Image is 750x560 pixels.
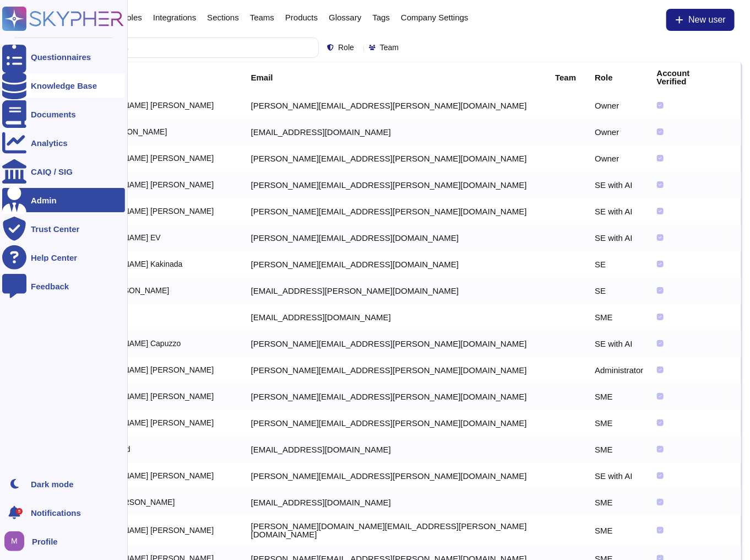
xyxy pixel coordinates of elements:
span: [PERSON_NAME] Capuzzo [85,340,181,347]
div: Dark mode [31,480,74,488]
a: Trust Center [2,217,125,241]
span: [PERSON_NAME] [PERSON_NAME] [85,101,214,109]
div: Documents [31,110,76,119]
td: [EMAIL_ADDRESS][DOMAIN_NAME] [244,489,549,515]
td: [PERSON_NAME][EMAIL_ADDRESS][PERSON_NAME][DOMAIN_NAME] [244,145,549,171]
span: [PERSON_NAME] [PERSON_NAME] [85,472,214,480]
div: Questionnaires [31,53,91,61]
td: SE with AI [588,171,650,198]
td: [PERSON_NAME][EMAIL_ADDRESS][DOMAIN_NAME] [244,251,549,277]
span: Notifications [31,509,81,517]
td: [EMAIL_ADDRESS][PERSON_NAME][DOMAIN_NAME] [244,277,549,304]
div: Feedback [31,282,69,290]
span: [PERSON_NAME] [PERSON_NAME] [85,154,214,162]
span: Profile [32,537,58,546]
a: Feedback [2,274,125,298]
span: Company Settings [401,13,469,21]
td: [PERSON_NAME][EMAIL_ADDRESS][PERSON_NAME][DOMAIN_NAME] [244,383,549,410]
td: Administrator [588,357,650,383]
td: SME [588,304,650,330]
td: SME [588,489,650,515]
td: [PERSON_NAME][EMAIL_ADDRESS][DOMAIN_NAME] [244,224,549,251]
td: SE with AI [588,198,650,224]
td: [PERSON_NAME][EMAIL_ADDRESS][PERSON_NAME][DOMAIN_NAME] [244,357,549,383]
div: Analytics [31,139,68,147]
span: Team [380,44,399,51]
td: [EMAIL_ADDRESS][DOMAIN_NAME] [244,436,549,462]
td: SE [588,277,650,304]
td: [PERSON_NAME][EMAIL_ADDRESS][PERSON_NAME][DOMAIN_NAME] [244,92,549,119]
span: Teams [250,13,274,21]
td: SME [588,515,650,545]
span: [PERSON_NAME] [PERSON_NAME] [85,419,214,427]
span: Products [285,13,318,21]
span: New user [688,15,726,24]
span: Glossary [329,13,361,21]
span: Tags [372,13,390,21]
td: SME [588,383,650,410]
td: [PERSON_NAME][EMAIL_ADDRESS][PERSON_NAME][DOMAIN_NAME] [244,330,549,357]
span: [PERSON_NAME] [PERSON_NAME] [85,207,214,215]
div: CAIQ / SIG [31,168,73,176]
td: [EMAIL_ADDRESS][DOMAIN_NAME] [244,304,549,330]
td: [EMAIL_ADDRESS][DOMAIN_NAME] [244,119,549,145]
td: Owner [588,119,650,145]
span: Roles [121,13,142,21]
td: [PERSON_NAME][EMAIL_ADDRESS][PERSON_NAME][DOMAIN_NAME] [244,462,549,489]
td: SE [588,251,650,277]
a: Knowledge Base [2,73,125,98]
span: Integrations [153,13,196,21]
input: Search by keywords [44,38,318,57]
span: [PERSON_NAME] [PERSON_NAME] [85,392,214,400]
span: [PERSON_NAME] [PERSON_NAME] [85,526,214,534]
td: [PERSON_NAME][EMAIL_ADDRESS][PERSON_NAME][DOMAIN_NAME] [244,410,549,436]
td: SE with AI [588,224,650,251]
span: Role [338,44,354,51]
span: [PERSON_NAME] [PERSON_NAME] [85,181,214,189]
a: Analytics [2,131,125,155]
a: Help Center [2,245,125,270]
a: Admin [2,188,125,212]
td: Owner [588,145,650,171]
td: [PERSON_NAME][EMAIL_ADDRESS][PERSON_NAME][DOMAIN_NAME] [244,171,549,198]
span: [PERSON_NAME] EV [85,234,161,241]
a: CAIQ / SIG [2,159,125,184]
div: 5 [16,508,23,515]
span: Antoan [PERSON_NAME] [85,498,175,506]
span: Sections [207,13,239,21]
td: SE with AI [588,462,650,489]
a: Questionnaires [2,45,125,69]
div: Knowledge Base [31,82,97,90]
button: user [2,529,32,553]
a: Documents [2,102,125,126]
td: SE with AI [588,330,650,357]
td: SME [588,436,650,462]
td: [PERSON_NAME][DOMAIN_NAME][EMAIL_ADDRESS][PERSON_NAME][DOMAIN_NAME] [244,515,549,545]
td: Owner [588,92,650,119]
button: New user [666,9,735,31]
span: [PERSON_NAME] [PERSON_NAME] [85,366,214,374]
div: Help Center [31,254,77,262]
td: [PERSON_NAME][EMAIL_ADDRESS][PERSON_NAME][DOMAIN_NAME] [244,198,549,224]
img: user [4,531,24,551]
div: Admin [31,196,57,204]
div: Trust Center [31,225,79,233]
td: SME [588,410,650,436]
span: [PERSON_NAME] Kakinada [85,260,182,268]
